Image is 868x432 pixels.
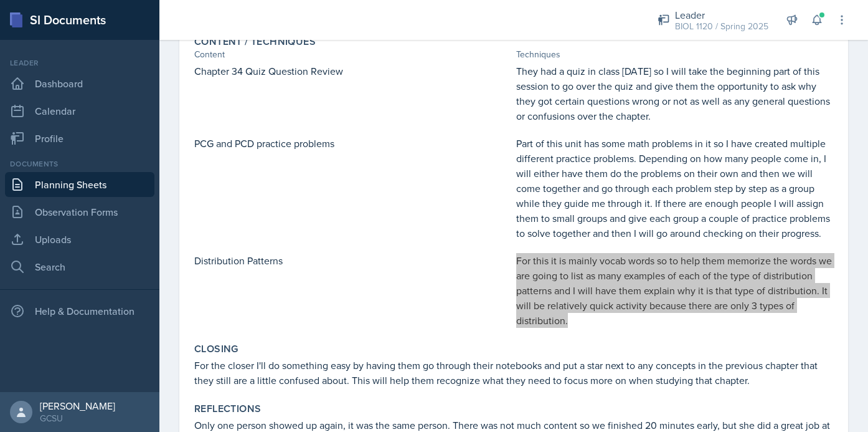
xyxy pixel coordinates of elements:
p: They had a quiz in class [DATE] so I will take the beginning part of this session to go over the ... [516,64,833,123]
a: Calendar [5,98,154,123]
p: For the closer I'll do something easy by having them go through their notebooks and put a star ne... [194,358,833,388]
div: Documents [5,158,154,170]
label: Reflections [194,403,261,415]
p: PCG and PCD practice problems [194,136,511,151]
div: [PERSON_NAME] [40,400,115,412]
a: Observation Forms [5,199,154,224]
a: Uploads [5,227,154,252]
label: Content / Techniques [194,36,316,48]
div: GCSU [40,412,115,425]
a: Search [5,254,154,279]
a: Planning Sheets [5,172,154,197]
a: Profile [5,126,154,151]
div: Content [194,48,511,61]
div: Help & Documentation [5,299,154,324]
div: Leader [5,57,154,69]
label: Closing [194,343,238,355]
div: Leader [675,7,768,22]
p: For this it is mainly vocab words so to help them memorize the words we are going to list as many... [516,253,833,328]
a: Dashboard [5,71,154,96]
p: Distribution Patterns [194,253,511,268]
div: Techniques [516,48,833,61]
p: Part of this unit has some math problems in it so I have created multiple different practice prob... [516,136,833,241]
p: Chapter 34 Quiz Question Review [194,64,511,79]
div: BIOL 1120 / Spring 2025 [675,20,768,33]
